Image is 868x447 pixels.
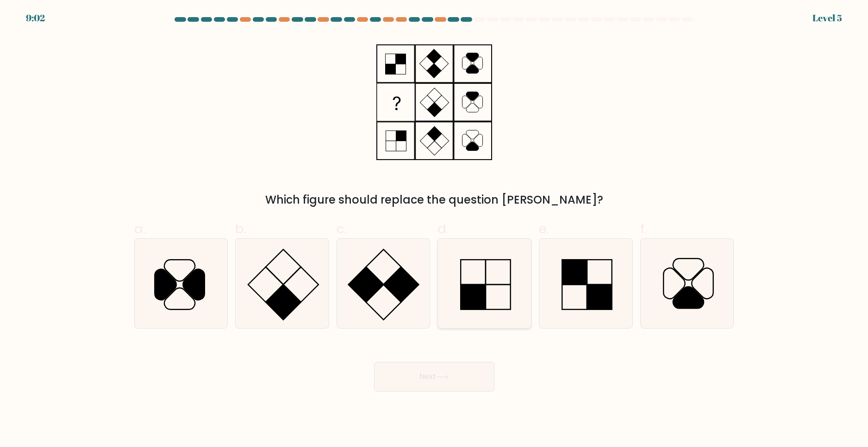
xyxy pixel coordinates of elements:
[437,220,449,238] span: d.
[640,220,647,238] span: f.
[539,220,549,238] span: e.
[26,11,45,25] div: 9:02
[140,192,729,208] div: Which figure should replace the question [PERSON_NAME]?
[235,220,246,238] span: b.
[374,362,494,391] button: Next
[337,220,347,238] span: c.
[134,220,145,238] span: a.
[812,11,842,25] div: Level 5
